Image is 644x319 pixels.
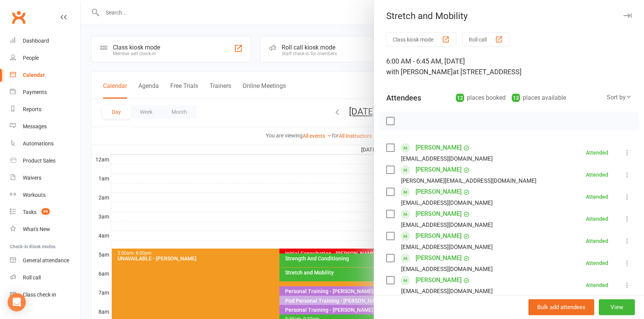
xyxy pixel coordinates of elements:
div: Attended [586,194,608,199]
a: Workouts [10,187,80,204]
div: [PERSON_NAME][EMAIL_ADDRESS][DOMAIN_NAME] [401,176,536,186]
div: Messages [23,123,47,129]
div: Sort by [607,93,632,102]
a: Reports [10,101,80,118]
button: Roll call [462,32,509,46]
div: Attended [586,282,608,288]
a: Clubworx [9,8,28,27]
a: Dashboard [10,32,80,49]
a: Class kiosk mode [10,286,80,303]
a: Messages [10,118,80,135]
a: Tasks 99 [10,204,80,221]
div: General attendance [23,257,69,263]
a: Waivers [10,169,80,187]
div: [EMAIL_ADDRESS][DOMAIN_NAME] [401,154,493,164]
div: 12 [456,94,464,102]
a: People [10,49,80,67]
div: People [23,55,39,61]
a: Product Sales [10,152,80,169]
div: Attendees [386,93,421,103]
a: Automations [10,135,80,152]
div: Product Sales [23,158,56,164]
div: Dashboard [23,38,49,44]
a: What's New [10,221,80,238]
div: Automations [23,140,54,147]
div: Class check-in [23,292,56,298]
a: Calendar [10,67,80,84]
div: [EMAIL_ADDRESS][DOMAIN_NAME] [401,264,493,274]
div: Open Intercom Messenger [8,293,26,311]
div: Reports [23,106,41,112]
div: Workouts [23,192,46,198]
div: Waivers [23,175,41,181]
a: [PERSON_NAME] [416,186,462,198]
div: places booked [456,93,506,103]
div: What's New [23,226,50,232]
div: Roll call [23,274,41,281]
div: Attended [586,238,608,244]
a: [PERSON_NAME] [416,208,462,220]
a: [PERSON_NAME] [416,274,462,286]
span: at [STREET_ADDRESS] [453,68,522,76]
button: Class kiosk mode [386,32,456,46]
div: Tasks [23,209,36,215]
span: with [PERSON_NAME] [386,68,453,76]
div: [EMAIL_ADDRESS][DOMAIN_NAME] [401,286,493,296]
span: 99 [41,208,50,215]
div: places available [512,93,566,103]
div: 6:00 AM - 6:45 AM, [DATE] [386,56,632,77]
div: 13 [512,94,520,102]
a: [PERSON_NAME] [416,142,462,154]
button: Bulk add attendees [528,299,594,315]
div: [EMAIL_ADDRESS][DOMAIN_NAME] [401,198,493,208]
div: [EMAIL_ADDRESS][DOMAIN_NAME] [401,242,493,252]
div: Attended [586,260,608,266]
div: Stretch and Mobility [374,11,644,21]
div: [EMAIL_ADDRESS][DOMAIN_NAME] [401,220,493,230]
button: View [599,299,635,315]
div: Calendar [23,72,45,78]
div: Payments [23,89,47,95]
a: [PERSON_NAME] [416,164,462,176]
a: [PERSON_NAME] [416,230,462,242]
div: Attended [586,150,608,155]
a: Payments [10,84,80,101]
a: [PERSON_NAME] [416,252,462,264]
div: Attended [586,216,608,222]
a: Roll call [10,269,80,286]
a: General attendance kiosk mode [10,252,80,269]
div: Attended [586,172,608,177]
